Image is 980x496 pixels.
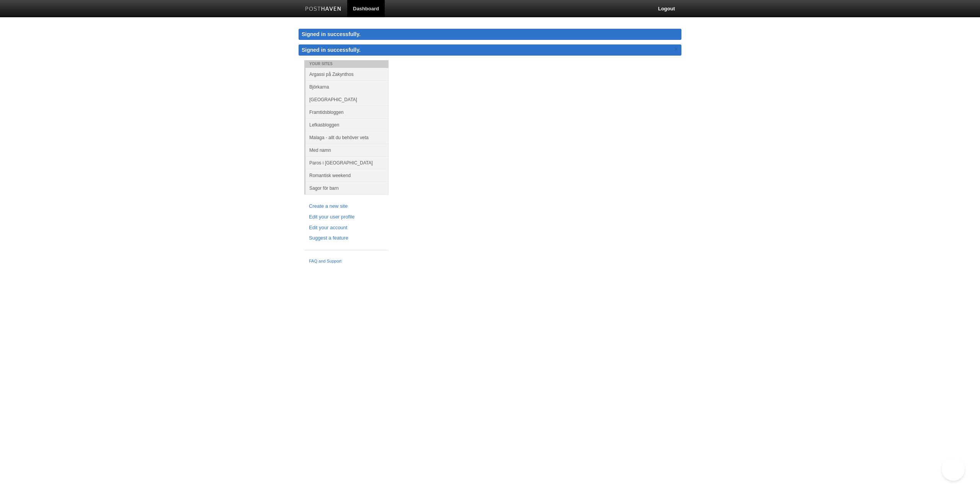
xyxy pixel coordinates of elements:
[305,80,389,93] a: Björkarna
[309,213,384,221] a: Edit your user profile
[305,156,389,169] a: Paros i [GEOGRAPHIC_DATA]
[309,202,384,210] a: Create a new site
[305,93,389,106] a: [GEOGRAPHIC_DATA]
[305,131,389,144] a: Malaga - allt du behöver veta
[309,234,384,242] a: Suggest a feature
[305,144,389,156] a: Med namn
[305,68,389,80] a: Argassi på Zakynthos
[305,182,389,194] a: Sagor för barn
[305,118,389,131] a: Lefkasbloggen
[305,169,389,182] a: Romantisk weekend
[299,29,681,40] div: Signed in successfully.
[302,47,361,53] span: Signed in successfully.
[305,7,341,12] img: Posthaven-bar
[673,44,679,54] a: ×
[309,224,384,232] a: Edit your account
[305,106,389,118] a: Framtidsbloggen
[942,458,965,481] iframe: Help Scout Beacon - Open
[304,60,389,68] li: Your Sites
[309,258,384,265] a: FAQ and Support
